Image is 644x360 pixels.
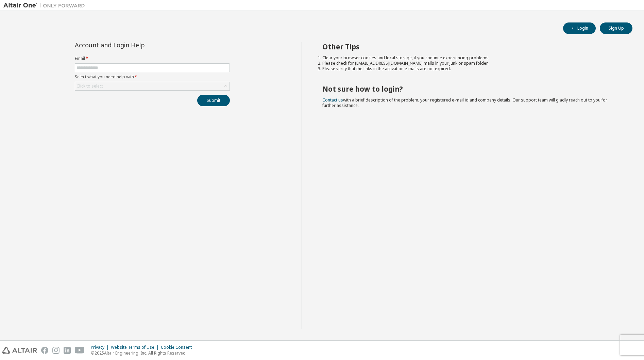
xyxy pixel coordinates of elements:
button: Sign Up [600,22,632,34]
div: Privacy [91,345,111,350]
h2: Other Tips [322,42,621,51]
a: Contact us [322,97,343,103]
li: Clear your browser cookies and local storage, if you continue experiencing problems. [322,55,621,61]
div: Cookie Consent [161,345,196,350]
div: Click to select [77,83,103,89]
img: facebook.svg [41,347,48,354]
p: © 2025 Altair Engineering, Inc. All Rights Reserved. [91,350,196,356]
span: with a brief description of the problem, your registered e-mail id and company details. Our suppo... [322,97,607,108]
div: Website Terms of Use [111,345,161,350]
img: instagram.svg [52,347,60,354]
button: Login [563,22,596,34]
img: Altair One [3,2,88,9]
h2: Not sure how to login? [322,84,621,93]
img: linkedin.svg [64,347,71,354]
div: Account and Login Help [75,42,199,48]
li: Please verify that the links in the activation e-mails are not expired. [322,66,621,72]
div: Click to select [75,82,230,90]
button: Submit [197,95,230,106]
li: Please check for [EMAIL_ADDRESS][DOMAIN_NAME] mails in your junk or spam folder. [322,61,621,66]
img: altair_logo.svg [2,347,37,354]
label: Email [75,56,230,61]
img: youtube.svg [75,347,85,354]
label: Select what you need help with [75,74,230,80]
